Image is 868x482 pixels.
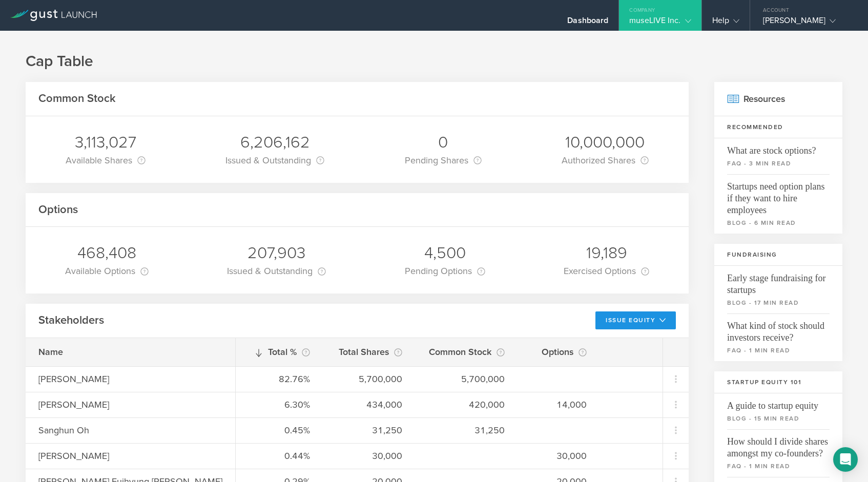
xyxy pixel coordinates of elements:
button: Issue Equity [595,311,676,329]
div: Issued & Outstanding [225,153,324,167]
h3: Recommended [714,116,842,138]
div: 10,000,000 [562,132,649,153]
span: A guide to startup equity [727,393,830,412]
div: 31,250 [336,424,402,437]
h2: Stakeholders [38,313,104,328]
a: Startups need option plans if they want to hire employeesblog - 6 min read [714,174,842,234]
a: What kind of stock should investors receive?faq - 1 min read [714,313,842,361]
div: [PERSON_NAME] [38,372,248,386]
h1: Cap Table [26,51,842,72]
div: Authorized Shares [562,153,649,167]
h2: Common Stock [38,91,116,106]
a: A guide to startup equityblog - 15 min read [714,393,842,429]
small: blog - 17 min read [727,298,830,307]
small: blog - 15 min read [727,414,830,423]
a: How should I divide shares amongst my co-founders?faq - 1 min read [714,429,842,477]
div: Exercised Options [564,264,649,278]
span: What are stock options? [727,138,830,157]
div: 30,000 [336,449,402,463]
small: faq - 3 min read [727,159,830,168]
a: Early stage fundraising for startupsblog - 17 min read [714,266,842,313]
span: What kind of stock should investors receive? [727,313,830,344]
div: Available Shares [66,153,146,167]
div: Dashboard [567,15,608,31]
div: Total Shares [336,345,402,359]
small: faq - 1 min read [727,346,830,355]
small: blog - 6 min read [727,218,830,227]
span: Startups need option plans if they want to hire employees [727,174,830,216]
span: Early stage fundraising for startups [727,266,830,296]
div: 434,000 [336,398,402,411]
div: [PERSON_NAME] [38,449,248,463]
div: Options [530,345,587,359]
div: 3,113,027 [66,132,146,153]
div: 5,700,000 [428,372,505,386]
div: 31,250 [428,424,505,437]
div: Issued & Outstanding [227,264,326,278]
div: 30,000 [530,449,587,463]
div: 82.76% [249,372,310,386]
div: 207,903 [227,242,326,264]
h3: Startup Equity 101 [714,371,842,393]
div: 19,189 [564,242,649,264]
div: Open Intercom Messenger [833,447,858,472]
div: museLIVE Inc. [629,15,691,31]
div: Pending Options [405,264,485,278]
div: 0.45% [249,424,310,437]
div: 5,700,000 [336,372,402,386]
div: 6,206,162 [225,132,324,153]
div: [PERSON_NAME] [763,15,850,31]
div: Total % [249,345,310,359]
span: How should I divide shares amongst my co-founders? [727,429,830,459]
div: [PERSON_NAME] [38,398,248,411]
a: What are stock options?faq - 3 min read [714,138,842,174]
div: 420,000 [428,398,505,411]
div: Available Options [65,264,149,278]
div: Sanghun Oh [38,424,248,437]
div: 4,500 [405,242,485,264]
div: Help [712,15,739,31]
div: 0.44% [249,449,310,463]
h3: Fundraising [714,244,842,266]
div: Name [38,345,248,359]
div: 0 [405,132,482,153]
div: 6.30% [249,398,310,411]
div: Common Stock [428,345,505,359]
div: 468,408 [65,242,149,264]
h2: Options [38,202,78,217]
div: Pending Shares [405,153,482,167]
h2: Resources [714,82,842,116]
small: faq - 1 min read [727,462,830,471]
div: 14,000 [530,398,587,411]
